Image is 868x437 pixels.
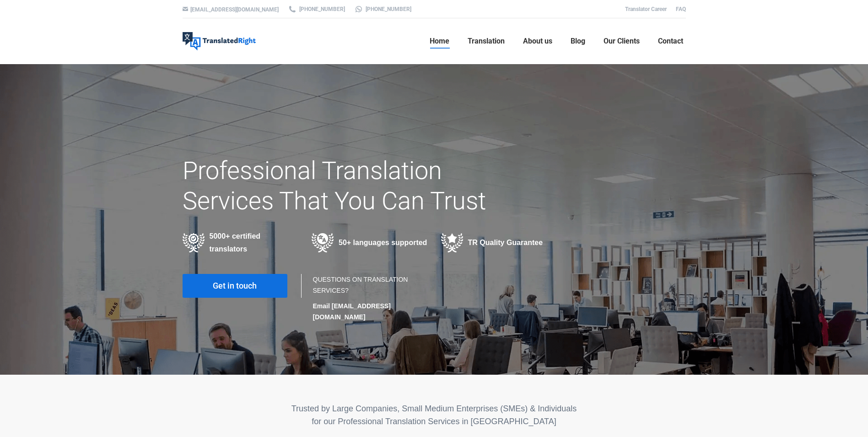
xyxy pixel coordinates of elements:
span: Home [430,37,449,46]
div: QUESTIONS ON TRANSLATION SERVICES? [313,274,425,322]
a: [PHONE_NUMBER] [288,5,345,13]
a: Our Clients [601,27,642,56]
span: About us [523,37,552,46]
a: About us [520,27,555,56]
a: Get in touch [183,274,287,298]
a: [PHONE_NUMBER] [354,5,411,13]
a: Contact [655,27,686,56]
p: Trusted by Large Companies, Small Medium Enterprises (SMEs) & Individuals for our Professional Tr... [183,402,686,428]
a: Translator Career [625,6,667,12]
span: Translation [468,37,505,46]
span: Our Clients [604,37,640,46]
a: FAQ [676,6,686,12]
a: Blog [568,27,588,56]
div: 5000+ certified translators [183,230,298,256]
img: Professional Certified Translators providing translation services in various industries in 50+ la... [183,233,205,252]
div: TR Quality Guarantee [441,233,557,252]
span: Get in touch [213,281,257,290]
strong: Email [EMAIL_ADDRESS][DOMAIN_NAME] [313,302,391,321]
a: [EMAIL_ADDRESS][DOMAIN_NAME] [190,6,279,13]
span: Contact [658,37,683,46]
span: Blog [571,37,585,46]
h1: Professional Translation Services That You Can Trust [183,156,513,216]
div: 50+ languages supported [312,233,427,252]
a: Translation [465,27,507,56]
img: Translated Right [183,32,256,50]
a: Home [427,27,452,56]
